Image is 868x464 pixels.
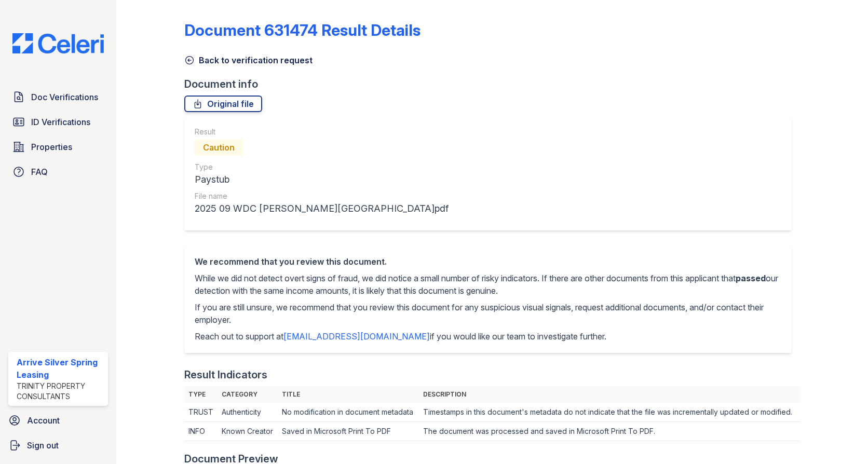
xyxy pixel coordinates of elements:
p: Reach out to support at if you would like our team to investigate further. [195,330,781,343]
a: Document 631474 Result Details [184,21,421,39]
a: Doc Verifications [8,87,108,107]
span: Sign out [27,439,59,452]
div: We recommend that you review this document. [195,255,781,268]
div: File name [195,191,449,201]
td: Known Creator [218,422,278,441]
span: Doc Verifications [31,91,98,103]
div: Type [195,162,449,172]
a: ID Verifications [8,112,108,132]
p: If you are still unsure, we recommend that you review this document for any suspicious visual sig... [195,301,781,326]
span: Properties [31,141,72,153]
a: Properties [8,137,108,157]
div: 2025 09 WDC [PERSON_NAME][GEOGRAPHIC_DATA]pdf [195,201,449,216]
th: Type [184,386,218,403]
a: Original file [184,95,262,112]
span: ID Verifications [31,116,90,128]
td: Saved in Microsoft Print To PDF [278,422,419,441]
td: TRUST [184,403,218,422]
a: Sign out [4,435,112,456]
td: No modification in document metadata [278,403,419,422]
div: Paystub [195,172,449,187]
td: Timestamps in this document's metadata do not indicate that the file was incrementally updated or... [419,403,800,422]
div: Trinity Property Consultants [17,381,104,402]
div: Caution [195,139,243,156]
span: passed [736,273,766,283]
div: Result [195,127,449,137]
a: Account [4,410,112,431]
span: Account [27,414,60,427]
div: Result Indicators [184,367,267,382]
th: Category [218,386,278,403]
span: FAQ [31,166,48,178]
a: FAQ [8,161,108,182]
th: Description [419,386,800,403]
a: [EMAIL_ADDRESS][DOMAIN_NAME] [283,331,430,342]
img: CE_Logo_Blue-a8612792a0a2168367f1c8372b55b34899dd931a85d93a1a3d3e32e68fde9ad4.png [4,33,112,53]
div: Document info [184,77,800,91]
p: While we did not detect overt signs of fraud, we did notice a small number of risky indicators. I... [195,272,781,297]
th: Title [278,386,419,403]
a: Back to verification request [184,54,313,66]
td: The document was processed and saved in Microsoft Print To PDF. [419,422,800,441]
div: Arrive Silver Spring Leasing [17,356,104,381]
td: Authenticity [218,403,278,422]
td: INFO [184,422,218,441]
